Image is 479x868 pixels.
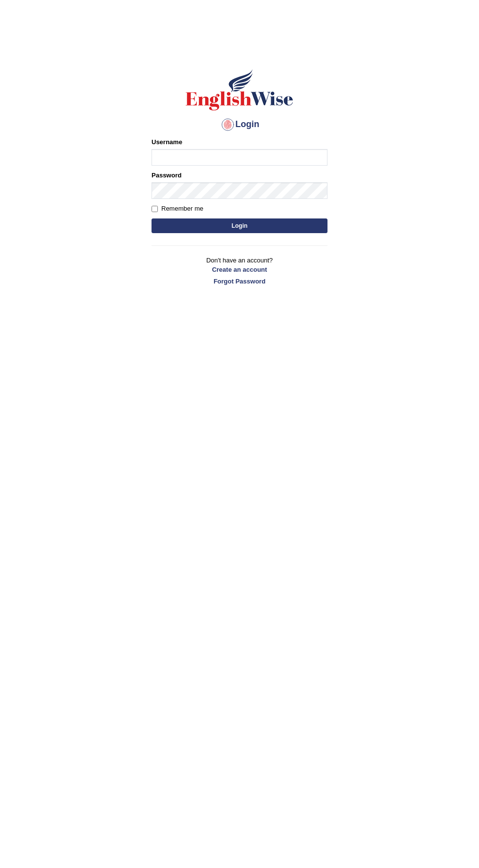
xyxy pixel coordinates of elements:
[152,265,327,274] a: Create an account
[152,256,327,286] p: Don't have an account?
[152,204,203,214] label: Remember me
[184,68,295,112] img: Logo of English Wise sign in for intelligent practice with AI
[152,218,327,233] button: Login
[152,171,181,180] label: Password
[152,117,327,132] h4: Login
[152,137,182,147] label: Username
[152,206,158,212] input: Remember me
[152,277,327,286] a: Forgot Password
